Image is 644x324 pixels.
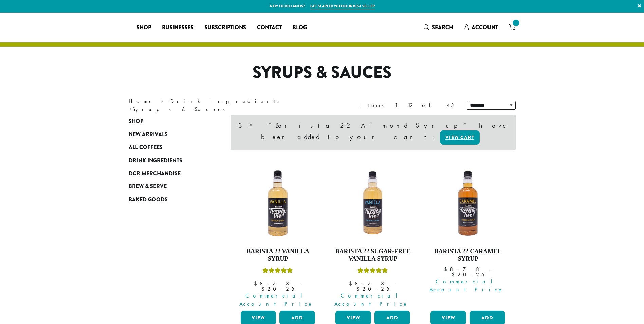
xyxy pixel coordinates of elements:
span: New Arrivals [129,130,168,139]
span: › [161,95,163,105]
a: Drink Ingredients [170,97,284,105]
span: – [394,280,397,287]
h4: Barista 22 Vanilla Syrup [239,248,317,263]
a: Barista 22 Vanilla SyrupRated 5.00 out of 5 Commercial Account Price [239,164,317,308]
span: Blog [293,23,307,32]
span: Shop [136,23,151,32]
a: Shop [129,115,210,128]
bdi: 8.78 [349,280,387,287]
span: Commercial Account Price [426,277,507,294]
bdi: 8.78 [254,280,292,287]
span: Baked Goods [129,196,168,204]
a: Search [418,22,459,33]
div: Items 1-12 of 43 [360,101,457,109]
span: $ [254,280,260,287]
span: DCR Merchandise [129,169,181,178]
bdi: 20.25 [261,285,294,292]
div: Rated 5.00 out of 5 [262,267,293,277]
div: 3 × “Barista 22 Almond Syrup” have been added to your cart. [231,115,516,150]
span: $ [349,280,355,287]
span: – [489,266,492,273]
a: Brew & Serve [129,180,210,193]
img: SF-VANILLA-300x300.png [334,164,412,242]
span: Subscriptions [204,23,246,32]
span: $ [444,266,450,273]
bdi: 20.25 [452,271,484,278]
a: Home [129,97,154,105]
span: Commercial Account Price [331,292,412,308]
span: Search [432,23,453,31]
img: VANILLA-300x300.png [239,164,317,242]
div: Rated 5.00 out of 5 [357,267,388,277]
img: CARAMEL-1-300x300.png [429,164,507,242]
a: Drink Ingredients [129,154,210,167]
bdi: 8.78 [444,266,482,273]
bdi: 20.25 [356,285,389,292]
span: $ [356,285,362,292]
span: Account [472,23,498,31]
span: – [299,280,301,287]
span: Contact [257,23,282,32]
a: Baked Goods [129,193,210,206]
a: Barista 22 Sugar-Free Vanilla SyrupRated 5.00 out of 5 Commercial Account Price [334,164,412,308]
nav: Breadcrumb [129,97,312,113]
span: $ [452,271,457,278]
a: New Arrivals [129,128,210,141]
span: Shop [129,117,143,126]
a: All Coffees [129,141,210,154]
h4: Barista 22 Sugar-Free Vanilla Syrup [334,248,412,263]
a: Get started with our best seller [310,3,375,9]
a: Barista 22 Caramel Syrup Commercial Account Price [429,164,507,308]
h4: Barista 22 Caramel Syrup [429,248,507,263]
a: DCR Merchandise [129,167,210,180]
span: Businesses [162,23,194,32]
span: $ [261,285,267,292]
span: Brew & Serve [129,182,167,191]
a: Shop [131,22,157,33]
span: All Coffees [129,143,163,152]
h1: Syrups & Sauces [124,63,521,83]
span: Commercial Account Price [236,292,317,308]
span: › [129,103,132,113]
span: Drink Ingredients [129,157,182,165]
a: View cart [440,130,480,145]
